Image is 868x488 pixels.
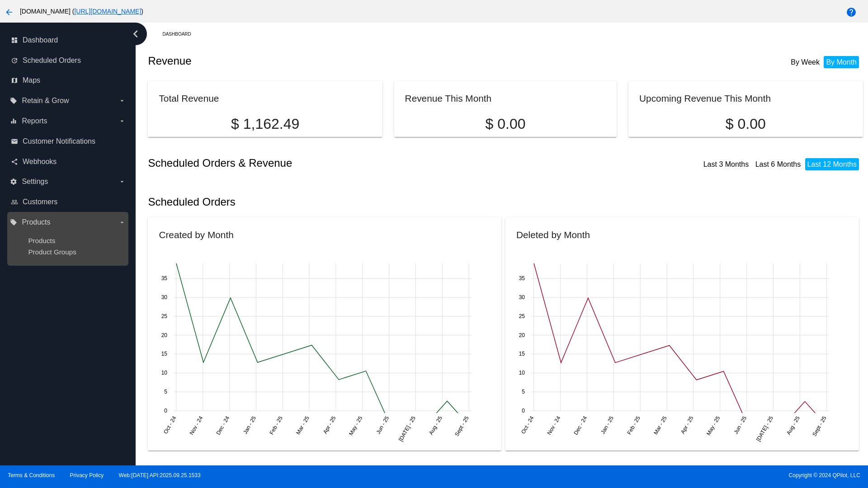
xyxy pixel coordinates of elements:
[159,93,219,103] h2: Total Revenue
[405,116,606,132] p: $ 0.00
[572,415,588,436] text: Dec - 24
[519,332,525,338] text: 20
[846,7,857,18] mat-icon: help
[824,56,859,68] li: By Month
[397,415,417,442] text: [DATE] - 25
[11,158,18,165] i: share
[428,415,443,436] text: Aug - 25
[807,160,857,168] a: Last 12 Months
[10,97,17,104] i: local_offer
[189,415,204,436] text: Nov - 24
[454,415,471,437] text: Sept - 25
[519,351,525,357] text: 15
[128,27,143,41] i: chevron_left
[375,415,391,435] text: Jun - 25
[215,415,231,436] text: Dec - 24
[161,351,168,357] text: 15
[639,116,852,132] p: $ 0.00
[20,8,143,15] span: [DOMAIN_NAME] ( )
[161,332,168,338] text: 20
[148,196,505,208] h2: Scheduled Orders
[652,415,668,436] text: Mar - 25
[119,472,201,479] a: Web:[DATE] API:2025.09.25.1533
[269,415,284,436] text: Feb - 25
[522,408,525,414] text: 0
[242,415,258,435] text: Jan - 25
[519,370,525,376] text: 10
[10,117,17,125] i: equalizer
[23,36,58,44] span: Dashboard
[11,195,126,209] a: people_outline Customers
[811,415,828,437] text: Sept - 25
[755,415,774,442] text: [DATE] - 25
[11,53,126,68] a: update Scheduled Orders
[519,294,525,300] text: 30
[23,198,57,206] span: Customers
[70,472,104,479] a: Privacy Policy
[161,294,168,300] text: 30
[405,93,492,103] h2: Revenue This Month
[148,55,505,67] h2: Revenue
[162,415,178,435] text: Oct - 24
[755,160,801,168] a: Last 6 Months
[118,219,126,226] i: arrow_drop_down
[639,93,771,103] h2: Upcoming Revenue This Month
[11,57,18,64] i: update
[322,415,337,435] text: Apr - 25
[4,7,14,18] mat-icon: arrow_back
[28,248,76,256] a: Product Groups
[118,117,126,125] i: arrow_drop_down
[11,37,18,44] i: dashboard
[520,415,535,435] text: Oct - 24
[516,230,590,240] h2: Deleted by Month
[11,134,126,149] a: email Customer Notifications
[118,97,126,104] i: arrow_drop_down
[11,73,126,88] a: map Maps
[161,313,168,319] text: 25
[519,313,525,319] text: 25
[23,137,95,145] span: Customer Notifications
[11,155,126,169] a: share Webhooks
[161,275,168,282] text: 35
[23,56,81,65] span: Scheduled Orders
[732,415,748,435] text: Jun - 25
[785,415,801,436] text: Aug - 25
[10,178,17,185] i: settings
[522,389,525,395] text: 5
[148,157,505,169] h2: Scheduled Orders & Revenue
[8,472,55,479] a: Terms & Conditions
[679,415,695,435] text: Apr - 25
[162,27,199,41] a: Dashboard
[159,230,233,240] h2: Created by Month
[11,138,18,145] i: email
[546,415,562,436] text: Nov - 24
[22,117,47,125] span: Reports
[11,198,18,206] i: people_outline
[519,275,525,282] text: 35
[599,415,615,435] text: Jan - 25
[705,415,722,436] text: May - 25
[159,116,371,132] p: $ 1,162.49
[22,178,48,186] span: Settings
[23,158,57,166] span: Webhooks
[11,33,126,47] a: dashboard Dashboard
[22,97,69,105] span: Retain & Grow
[161,370,168,376] text: 10
[703,160,749,168] a: Last 3 Months
[22,218,50,226] span: Products
[442,472,860,479] span: Copyright © 2024 QPilot, LLC
[74,8,141,15] a: [URL][DOMAIN_NAME]
[10,219,17,226] i: local_offer
[23,76,40,84] span: Maps
[626,415,642,436] text: Feb - 25
[28,237,55,244] a: Products
[165,408,168,414] text: 0
[295,415,311,436] text: Mar - 25
[788,56,822,68] li: By Week
[348,415,364,436] text: May - 25
[11,77,18,84] i: map
[118,178,126,185] i: arrow_drop_down
[165,389,168,395] text: 5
